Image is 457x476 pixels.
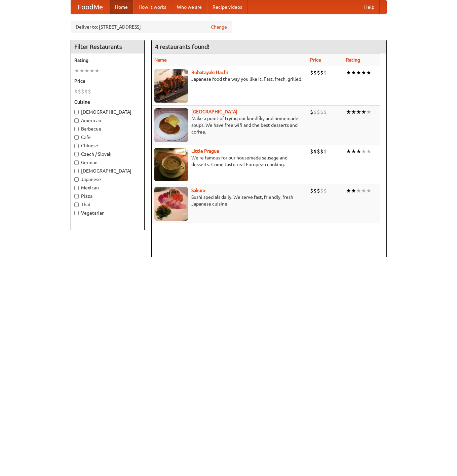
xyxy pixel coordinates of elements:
[154,115,305,135] p: Make a point of trying our knedlíky and homemade soups. We have free wifi and the best desserts a...
[74,88,78,95] li: $
[310,57,321,63] a: Price
[154,76,305,82] p: Japanese food the way you like it. Fast, fresh, grilled.
[356,187,361,194] li: ★
[310,187,313,194] li: $
[361,187,366,194] li: ★
[351,108,356,116] li: ★
[317,148,320,155] li: $
[351,187,356,194] li: ★
[356,69,361,76] li: ★
[351,69,356,76] li: ★
[78,88,81,95] li: $
[191,109,237,114] a: [GEOGRAPHIC_DATA]
[74,176,141,183] label: Japanese
[133,0,172,14] a: How it works
[154,194,305,207] p: Sushi specials daily. We serve fast, friendly, fresh Japanese cuisine.
[79,67,84,74] li: ★
[320,148,323,155] li: $
[346,187,351,194] li: ★
[346,108,351,116] li: ★
[351,148,356,155] li: ★
[74,125,141,132] label: Barbecue
[361,69,366,76] li: ★
[81,88,84,95] li: $
[317,69,320,76] li: $
[74,142,141,149] label: Chinese
[323,187,327,194] li: $
[94,67,100,74] li: ★
[154,148,188,181] img: littleprague.jpg
[71,40,144,53] h4: Filter Restaurants
[74,194,79,198] input: Pizza
[74,151,141,157] label: Czech / Slovak
[317,187,320,194] li: $
[74,193,141,199] label: Pizza
[74,118,79,123] input: American
[313,187,317,194] li: $
[310,148,313,155] li: $
[74,57,141,64] h5: Rating
[359,0,380,14] a: Help
[74,99,141,105] h5: Cuisine
[346,57,360,63] a: Rating
[356,148,361,155] li: ★
[71,0,110,14] a: FoodMe
[74,169,79,173] input: [DEMOGRAPHIC_DATA]
[74,203,79,207] input: Thai
[74,186,79,190] input: Mexican
[74,177,79,182] input: Japanese
[323,148,327,155] li: $
[366,148,371,155] li: ★
[74,184,141,191] label: Mexican
[74,168,141,174] label: [DEMOGRAPHIC_DATA]
[74,127,79,131] input: Barbecue
[346,69,351,76] li: ★
[74,211,79,215] input: Vegetarian
[191,188,205,193] a: Sakura
[207,0,247,14] a: Recipe videos
[323,69,327,76] li: $
[361,108,366,116] li: ★
[74,134,141,141] label: Cafe
[74,110,79,114] input: [DEMOGRAPHIC_DATA]
[361,148,366,155] li: ★
[74,135,79,140] input: Cafe
[88,88,91,95] li: $
[172,0,207,14] a: Who we are
[74,210,141,216] label: Vegetarian
[74,152,79,156] input: Czech / Slovak
[89,67,94,74] li: ★
[320,69,323,76] li: $
[191,148,219,154] a: Little Prague
[310,108,313,116] li: $
[320,108,323,116] li: $
[366,69,371,76] li: ★
[84,67,89,74] li: ★
[110,0,133,14] a: Home
[310,69,313,76] li: $
[71,21,232,33] div: Deliver to: [STREET_ADDRESS]
[154,108,188,142] img: czechpoint.jpg
[154,57,167,63] a: Name
[74,160,79,165] input: German
[356,108,361,116] li: ★
[320,187,323,194] li: $
[154,154,305,168] p: We're famous for our housemade sausage and desserts. Come taste real European cooking.
[84,88,88,95] li: $
[211,24,227,30] a: Change
[74,67,79,74] li: ★
[191,70,228,75] b: Robatayaki Hachi
[313,148,317,155] li: $
[74,78,141,84] h5: Price
[155,43,210,50] ng-pluralize: 4 restaurants found!
[74,201,141,208] label: Thai
[366,187,371,194] li: ★
[74,144,79,148] input: Chinese
[346,148,351,155] li: ★
[154,187,188,221] img: sakura.jpg
[154,69,188,103] img: robatayaki.jpg
[313,69,317,76] li: $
